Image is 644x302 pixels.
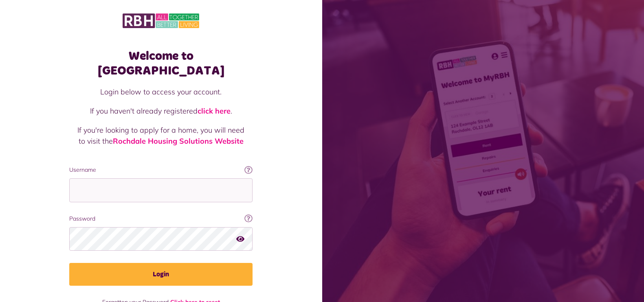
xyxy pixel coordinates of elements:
[77,125,244,147] p: If you're looking to apply for a home, you will need to visit the
[69,263,253,286] button: Login
[123,12,199,29] img: MyRBH
[69,49,253,78] h1: Welcome to [GEOGRAPHIC_DATA]
[77,105,244,116] p: If you haven't already registered .
[77,86,244,97] p: Login below to access your account.
[198,106,231,116] a: click here
[69,166,253,174] label: Username
[113,136,244,146] a: Rochdale Housing Solutions Website
[69,214,253,223] label: Password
